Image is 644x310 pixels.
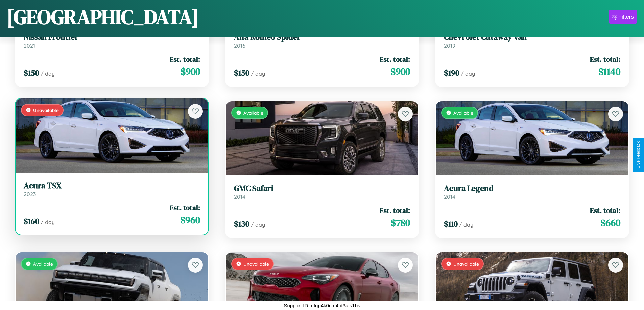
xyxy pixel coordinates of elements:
[234,32,410,49] a: Alfa Romeo Spider2016
[444,184,620,193] h3: Acura Legend
[33,261,53,267] span: Available
[24,181,200,197] a: Acura TSX2023
[234,67,249,78] span: $ 150
[444,32,620,42] h3: Chevrolet Cutaway Van
[24,67,39,78] span: $ 150
[24,32,200,42] h3: Nissan Frontier
[444,218,458,229] span: $ 110
[243,110,263,116] span: Available
[234,32,410,42] h3: Alfa Romeo Spider
[618,13,634,20] div: Filters
[24,32,200,49] a: Nissan Frontier2021
[234,193,245,200] span: 2014
[590,54,620,64] span: Est. total:
[180,213,200,227] span: $ 960
[234,42,245,49] span: 2016
[24,42,35,49] span: 2021
[444,184,620,200] a: Acura Legend2014
[41,70,55,77] span: / day
[234,184,410,200] a: GMC Safari2014
[33,107,59,113] span: Unavailable
[41,219,55,225] span: / day
[251,221,265,228] span: / day
[444,193,455,200] span: 2014
[170,54,200,64] span: Est. total:
[234,184,410,193] h3: GMC Safari
[453,261,479,267] span: Unavailable
[444,67,459,78] span: $ 190
[24,191,36,197] span: 2023
[170,203,200,213] span: Est. total:
[609,10,637,24] button: Filters
[459,221,473,228] span: / day
[600,216,620,229] span: $ 660
[636,141,641,169] div: Give Feedback
[444,32,620,49] a: Chevrolet Cutaway Van2019
[444,42,455,49] span: 2019
[7,3,199,31] h1: [GEOGRAPHIC_DATA]
[453,110,473,116] span: Available
[380,54,410,64] span: Est. total:
[590,205,620,215] span: Est. total:
[284,301,360,310] p: Support ID: mfgp4k0cm4ot3ais1bs
[390,65,410,78] span: $ 900
[598,65,620,78] span: $ 1140
[380,205,410,215] span: Est. total:
[461,70,475,77] span: / day
[181,65,200,78] span: $ 900
[391,216,410,229] span: $ 780
[234,218,249,229] span: $ 130
[243,261,269,267] span: Unavailable
[251,70,265,77] span: / day
[24,216,39,227] span: $ 160
[24,181,200,191] h3: Acura TSX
